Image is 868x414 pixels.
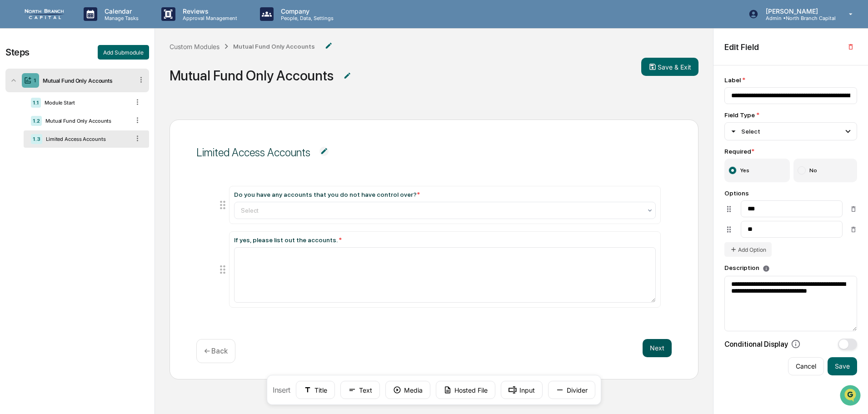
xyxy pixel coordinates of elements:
img: Additional Document Icon [319,147,329,156]
p: How can we help? [9,19,165,34]
p: [PERSON_NAME] [758,7,836,15]
div: Mutual Fund Only Accounts [233,43,315,50]
div: We're available if you need us! [31,79,115,86]
button: Start new chat [155,72,165,83]
img: logo [22,9,65,19]
div: 1 [34,77,36,84]
p: Manage Tasks [97,15,143,21]
div: Label [724,76,857,84]
div: 🔎 [9,133,16,140]
div: Insert [267,375,601,405]
div: 🖐️ [9,115,16,123]
label: Yes [724,159,790,182]
button: Hosted File [436,381,495,399]
div: 1.2 [31,116,42,126]
div: Mutual Fund Only Accounts [39,77,133,84]
div: Do you have any accounts that you do not have control over?*Select [229,186,660,224]
a: 🗄️Attestations [62,111,116,127]
button: Add Submodule [98,45,149,60]
div: Steps [5,47,30,58]
p: Reviews [175,7,242,15]
div: Mutual Fund Only Accounts [42,118,130,124]
div: Do you have any accounts that you do not have control over? [234,191,420,198]
div: Options [724,190,857,197]
div: 1.1 [31,98,41,108]
div: Custom Modules [170,43,219,50]
div: Description [724,264,857,272]
div: Conditional Display [724,339,801,349]
div: Limited Access Accounts [196,146,310,159]
span: Attestations [75,115,113,124]
button: Save & Exit [641,58,698,76]
div: If yes, please list out the accounts. [234,236,656,244]
span: Preclearance [18,115,59,124]
button: Input [501,381,543,399]
p: Admin • North Branch Capital [758,15,836,21]
button: Add Option [724,242,772,257]
span: Pylon [90,154,110,161]
a: 🔎Data Lookup [5,128,61,145]
button: Media [385,381,430,399]
div: Mutual Fund Only Accounts [170,67,334,84]
iframe: Open customer support [839,384,863,409]
button: Title [296,381,335,399]
button: Save [828,357,857,375]
div: 1.3 [31,134,42,144]
img: Additional Document Icon [343,71,352,80]
p: People, Data, Settings [274,15,338,21]
div: Select [728,126,760,136]
img: Additional Document Icon [324,41,333,50]
div: Field Type [724,111,857,119]
p: ← Back [204,347,228,355]
h2: Edit Field [724,42,759,52]
span: Data Lookup [18,132,57,141]
label: No [793,159,858,182]
button: Cancel [788,357,824,375]
button: Text [340,381,380,399]
div: Module Start [41,100,130,106]
p: Approval Management [175,15,242,21]
div: 🗄️ [66,115,73,123]
p: Company [274,7,338,15]
a: 🖐️Preclearance [5,111,62,127]
button: Next [643,339,672,357]
a: Powered byPylon [64,154,110,161]
img: 1746055101610-c473b297-6a78-478c-a979-82029cc54cd1 [9,70,25,86]
div: If yes, please list out the accounts. * [229,232,660,307]
div: Limited Access Accounts [42,136,130,142]
div: Start new chat [31,70,149,79]
p: Calendar [97,7,143,15]
div: Required [724,148,857,155]
button: Divider [548,381,595,399]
